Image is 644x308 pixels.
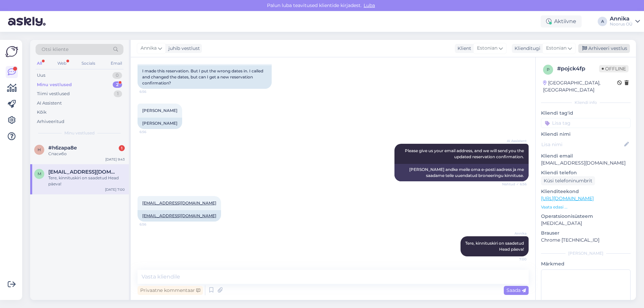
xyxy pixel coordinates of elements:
div: [DATE] 9:43 [105,157,125,162]
span: m [38,171,41,176]
span: AI Assistent [501,138,527,143]
div: Aktiivne [541,15,582,27]
p: Kliendi nimi [541,131,631,138]
div: 1 [114,90,122,97]
span: Luba [362,2,377,8]
div: Annika [610,16,633,21]
p: Märkmed [541,260,631,267]
div: Uus [37,72,45,79]
p: Kliendi tag'id [541,110,631,117]
input: Lisa nimi [541,141,623,148]
div: Kliendi info [541,100,631,106]
div: All [36,59,43,68]
p: Chrome [TECHNICAL_ID] [541,237,631,244]
div: juhib vestlust [166,45,200,52]
div: [PERSON_NAME] [541,250,631,256]
div: [GEOGRAPHIC_DATA], [GEOGRAPHIC_DATA] [543,79,617,94]
span: p [547,67,550,72]
span: h [38,147,41,152]
div: Klient [455,45,471,52]
div: # pojck4fp [557,65,599,73]
div: Спасибо [48,151,125,157]
span: Annika [141,45,157,52]
div: 1 [119,145,125,151]
div: [DATE] 7:00 [105,187,125,192]
p: Klienditeekond [541,188,631,195]
div: I made this reservation. But I put the wrong dates in. I called and changed the dates, but can I ... [138,65,272,89]
p: [EMAIL_ADDRESS][DOMAIN_NAME] [541,160,631,167]
span: Estonian [546,45,567,52]
span: 6:56 [140,222,165,227]
div: Privaatne kommentaar [138,286,203,295]
div: Email [109,59,123,68]
span: Offline [599,65,629,72]
span: [PERSON_NAME] [142,108,177,113]
div: Küsi telefoninumbrit [541,176,595,185]
img: Askly Logo [5,45,18,58]
p: [MEDICAL_DATA] [541,220,631,227]
div: Klienditugi [512,45,540,52]
p: Vaata edasi ... [541,204,631,210]
span: Saada [506,287,526,293]
span: Please give us your email address, and we will send you the updated reservation confirmation. [405,148,525,159]
span: #h6zapa8e [48,145,77,151]
div: Tere, kinnituskiri on saadetud Head päeva! [48,175,125,187]
div: AI Assistent [37,100,62,107]
div: Kõik [37,109,47,116]
p: Kliendi telefon [541,169,631,176]
span: 7:00 [501,257,527,262]
div: [PERSON_NAME] [138,118,182,129]
div: Arhiveeri vestlus [578,44,630,53]
div: Tiimi vestlused [37,90,70,97]
span: Minu vestlused [64,130,95,136]
a: [EMAIL_ADDRESS][DOMAIN_NAME] [142,200,216,205]
div: Minu vestlused [37,81,72,88]
div: Socials [80,59,97,68]
p: Kliendi email [541,152,631,160]
span: marilin018@gmail.com [48,169,118,175]
span: 6:56 [140,129,165,134]
div: A [598,17,607,26]
span: 6:56 [140,89,165,94]
span: Estonian [477,45,497,52]
input: Lisa tag [541,118,631,128]
span: Nähtud ✓ 6:56 [501,182,527,187]
p: Operatsioonisüsteem [541,213,631,220]
div: 0 [112,72,122,79]
div: Web [56,59,68,68]
div: 2 [113,81,122,88]
a: AnnikaNoorus OÜ [610,16,640,27]
span: Tere, kinnituskiri on saadetud Head päeva! [465,241,524,252]
div: Noorus OÜ [610,21,633,27]
div: Arhiveeritud [37,118,64,125]
a: [URL][DOMAIN_NAME] [541,195,594,201]
div: [PERSON_NAME] andke meile oma e-posti aadress ja me saadame teile uuendatud broneeringu kinnituse. [394,164,529,181]
span: Annika [501,231,527,236]
a: [EMAIL_ADDRESS][DOMAIN_NAME] [142,213,216,218]
span: Otsi kliente [42,46,68,53]
p: Brauser [541,230,631,237]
